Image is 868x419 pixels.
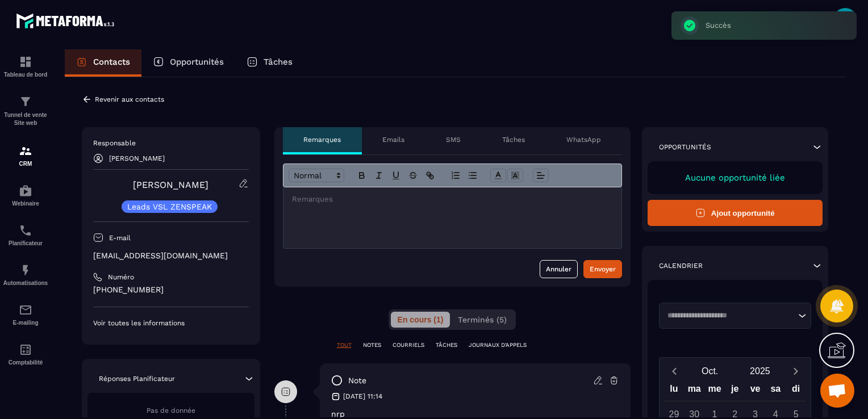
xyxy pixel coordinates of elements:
[391,312,450,328] button: En cours (1)
[3,295,48,334] a: emailemailE-mailing
[786,381,806,401] div: di
[659,173,812,183] p: Aucune opportunité liée
[3,215,48,255] a: schedulerschedulerPlanificateur
[95,95,164,103] p: Revenir aux contacts
[382,135,404,144] p: Emails
[664,381,685,401] div: lu
[583,260,622,278] button: Envoyer
[3,72,48,78] p: Tableau de bord
[19,263,32,277] img: automations
[3,334,48,374] a: accountantaccountantComptabilité
[3,359,48,366] p: Comptabilité
[93,285,164,294] ringoverc2c-number-84e06f14122c: [PHONE_NUMBER]
[446,135,461,144] p: SMS
[65,49,141,77] a: Contacts
[343,392,382,401] p: [DATE] 11:14
[785,363,806,379] button: Next month
[19,303,32,317] img: email
[684,381,704,401] div: ma
[735,361,785,381] button: Open years overlay
[3,86,48,136] a: formationformationTunnel de vente Site web
[745,381,766,401] div: ve
[19,144,32,158] img: formation
[16,10,118,31] img: logo
[3,240,48,246] p: Planificateur
[398,315,444,324] span: En cours (1)
[3,320,48,326] p: E-mailing
[93,285,164,294] ringoverc2c-84e06f14122c: Call with Ringover
[659,143,711,152] p: Opportunités
[3,111,48,127] p: Tunnel de vente Site web
[659,261,703,270] p: Calendrier
[765,381,786,401] div: sa
[19,95,32,108] img: formation
[590,263,616,275] div: Envoyer
[3,47,48,86] a: formationformationTableau de bord
[3,161,48,167] p: CRM
[19,184,32,198] img: automations
[147,407,195,414] span: Pas de donnée
[820,374,854,408] div: Ouvrir le chat
[348,375,366,386] p: note
[3,136,48,175] a: formationformationCRM
[337,341,352,349] p: TOUT
[363,341,381,349] p: NOTES
[109,233,131,242] p: E-mail
[303,135,341,144] p: Remarques
[451,312,514,328] button: Terminés (5)
[141,49,235,77] a: Opportunités
[664,363,685,379] button: Previous month
[19,55,32,69] img: formation
[99,374,175,383] p: Réponses Planificateur
[235,49,304,77] a: Tâches
[331,409,619,418] p: nrp
[93,250,249,261] p: [EMAIL_ADDRESS][DOMAIN_NAME]
[170,57,224,67] p: Opportunités
[93,57,130,67] p: Contacts
[685,361,735,381] button: Open months overlay
[3,280,48,286] p: Automatisations
[469,341,527,349] p: JOURNAUX D'APPELS
[19,224,32,237] img: scheduler
[127,203,212,211] p: Leads VSL ZENSPEAK
[393,341,424,349] p: COURRIELS
[93,139,249,148] p: Responsable
[93,319,249,328] p: Voir toutes les informations
[648,200,823,226] button: Ajout opportunité
[3,175,48,215] a: automationsautomationsWebinaire
[704,381,725,401] div: me
[663,310,796,321] input: Search for option
[659,303,812,329] div: Search for option
[3,200,48,207] p: Webinaire
[502,135,525,144] p: Tâches
[436,341,457,349] p: TÂCHES
[109,154,165,162] p: [PERSON_NAME]
[108,273,134,282] p: Numéro
[566,135,601,144] p: WhatsApp
[133,179,208,190] a: [PERSON_NAME]
[264,57,293,67] p: Tâches
[458,315,507,324] span: Terminés (5)
[19,343,32,357] img: accountant
[725,381,745,401] div: je
[3,255,48,295] a: automationsautomationsAutomatisations
[540,260,578,278] button: Annuler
